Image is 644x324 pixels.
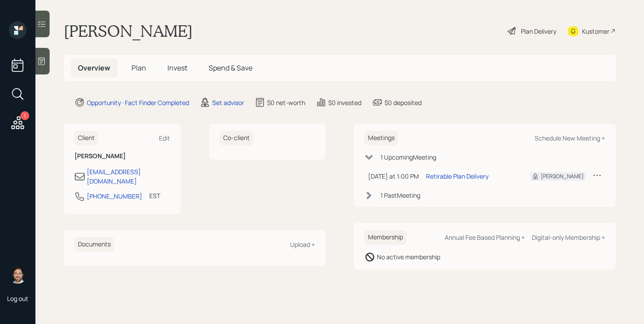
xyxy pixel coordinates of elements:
div: Log out [7,294,28,303]
div: [EMAIL_ADDRESS][DOMAIN_NAME] [87,167,170,186]
div: 1 Past Meeting [380,191,420,200]
span: Spend & Save [209,63,252,73]
div: $0 invested [328,98,361,107]
div: $0 deposited [384,98,422,107]
span: Invest [167,63,187,73]
div: Digital-only Membership + [532,233,605,242]
div: Annual Fee Based Planning + [445,233,525,242]
h6: Documents [74,237,114,252]
h1: [PERSON_NAME] [64,21,193,41]
div: 1 Upcoming Meeting [380,152,436,162]
div: $0 net-worth [267,98,305,107]
div: Opportunity · Fact Finder Completed [87,98,189,107]
div: Upload + [290,240,315,249]
div: Schedule New Meeting + [535,134,605,142]
h6: Meetings [365,131,398,145]
div: Plan Delivery [521,27,556,36]
h6: Membership [365,230,407,245]
h6: Co-client [220,131,253,145]
div: Retirable Plan Delivery [426,172,489,181]
h6: Client [74,131,98,145]
div: Set advisor [212,98,244,107]
img: michael-russo-headshot.png [9,266,27,284]
div: [PHONE_NUMBER] [87,191,142,201]
div: Edit [159,134,170,142]
div: No active membership [377,252,440,262]
div: 1 [20,111,29,120]
div: EST [149,191,160,200]
div: Kustomer [582,27,609,36]
h6: [PERSON_NAME] [74,152,170,160]
div: [DATE] at 1:00 PM [368,172,419,181]
div: [PERSON_NAME] [541,172,584,180]
span: Overview [78,63,110,73]
span: Plan [132,63,146,73]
